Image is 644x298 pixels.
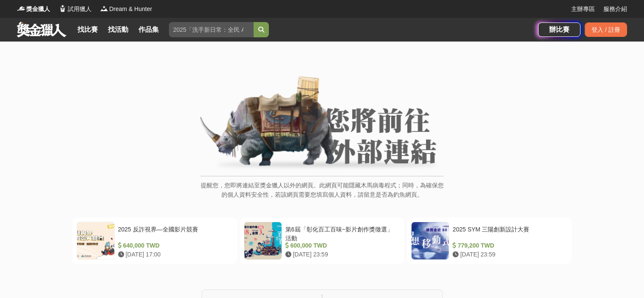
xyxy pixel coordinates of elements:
div: 640,000 TWD [118,241,229,250]
a: 第6屆「彰化百工百味~影片創作獎徵選」活動 600,000 TWD [DATE] 23:59 [240,217,404,264]
img: Logo [100,4,108,13]
div: 登入 / 註冊 [585,22,627,37]
a: LogoDream & Hunter [100,5,152,14]
a: 服務介紹 [603,5,627,14]
a: 主辦專區 [571,5,595,14]
a: 辦比賽 [538,22,580,37]
a: 2025 SYM 三陽創新設計大賽 779,200 TWD [DATE] 23:59 [407,217,572,264]
div: 2025 反詐視界—全國影片競賽 [118,225,229,241]
img: External Link Banner [200,76,444,172]
a: Logo試用獵人 [58,5,91,14]
a: 找比賽 [74,24,101,36]
div: 第6屆「彰化百工百味~影片創作獎徵選」活動 [285,225,397,241]
a: 2025 反詐視界—全國影片競賽 640,000 TWD [DATE] 17:00 [72,217,237,264]
div: [DATE] 17:00 [118,250,229,259]
img: Logo [58,4,67,13]
a: Logo獎金獵人 [17,5,50,14]
a: 作品集 [135,24,162,36]
div: [DATE] 23:59 [453,250,564,259]
div: 2025 SYM 三陽創新設計大賽 [453,225,564,241]
img: Logo [17,4,25,13]
div: 600,000 TWD [285,241,397,250]
span: 試用獵人 [68,5,91,14]
div: 779,200 TWD [453,241,564,250]
div: [DATE] 23:59 [285,250,397,259]
a: 找活動 [105,24,132,36]
input: 2025「洗手新日常：全民 ALL IN」洗手歌全台徵選 [169,22,254,37]
span: Dream & Hunter [109,5,152,14]
p: 提醒您，您即將連結至獎金獵人以外的網頁。此網頁可能隱藏木馬病毒程式；同時，為確保您的個人資料安全性，若該網頁需要您填寫個人資料，請留意是否為釣魚網頁。 [200,181,444,208]
span: 獎金獵人 [26,5,50,14]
